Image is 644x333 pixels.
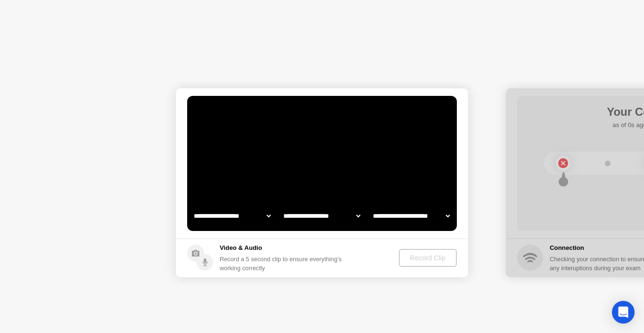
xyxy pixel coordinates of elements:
[192,206,272,225] select: Available cameras
[220,255,346,273] div: Record a 5 second clip to ensure everything’s working correctly
[281,206,362,225] select: Available speakers
[403,254,453,262] div: Record Clip
[399,249,457,267] button: Record Clip
[220,243,346,253] h5: Video & Audio
[612,301,635,324] div: Open Intercom Messenger
[371,206,452,225] select: Available microphones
